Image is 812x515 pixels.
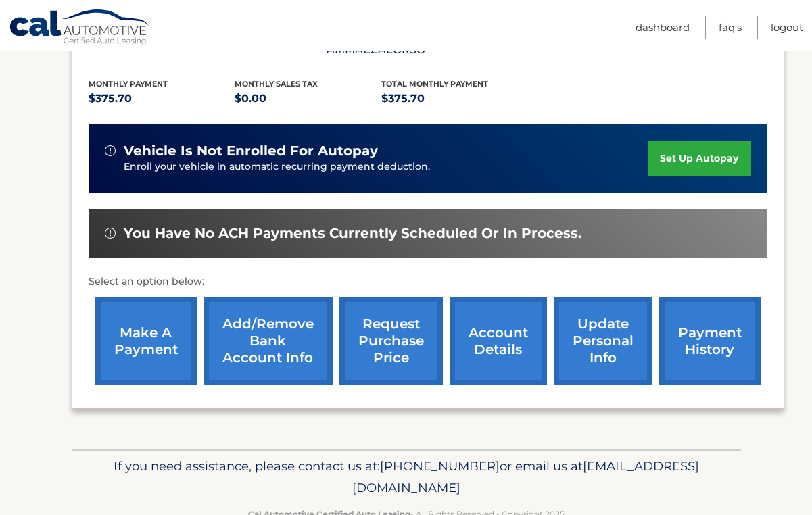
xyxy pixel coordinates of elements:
span: Total Monthly Payment [381,79,488,89]
span: [EMAIL_ADDRESS][DOMAIN_NAME] [352,458,699,495]
a: request purchase price [339,297,443,385]
img: alert-white.svg [105,145,116,156]
a: make a payment [95,297,197,385]
a: Add/Remove bank account info [204,297,333,385]
a: update personal info [554,297,652,385]
a: FAQ's [719,16,742,39]
span: You have no ACH payments currently scheduled or in process. [124,225,581,242]
p: $0.00 [235,89,381,108]
a: payment history [659,297,761,385]
p: If you need assistance, please contact us at: or email us at [80,456,732,499]
a: account details [450,297,547,385]
span: [PHONE_NUMBER] [380,458,500,474]
a: Dashboard [636,16,690,39]
a: set up autopay [648,141,750,176]
p: Select an option below: [89,274,767,290]
p: $375.70 [381,89,528,108]
a: Logout [771,16,803,39]
span: Monthly sales Tax [235,79,318,89]
span: Monthly Payment [89,79,168,89]
p: $375.70 [89,89,235,108]
a: Cal Automotive [9,9,151,48]
span: vehicle is not enrolled for autopay [124,143,378,160]
img: alert-white.svg [105,228,116,239]
p: Enroll your vehicle in automatic recurring payment deduction. [124,160,648,174]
